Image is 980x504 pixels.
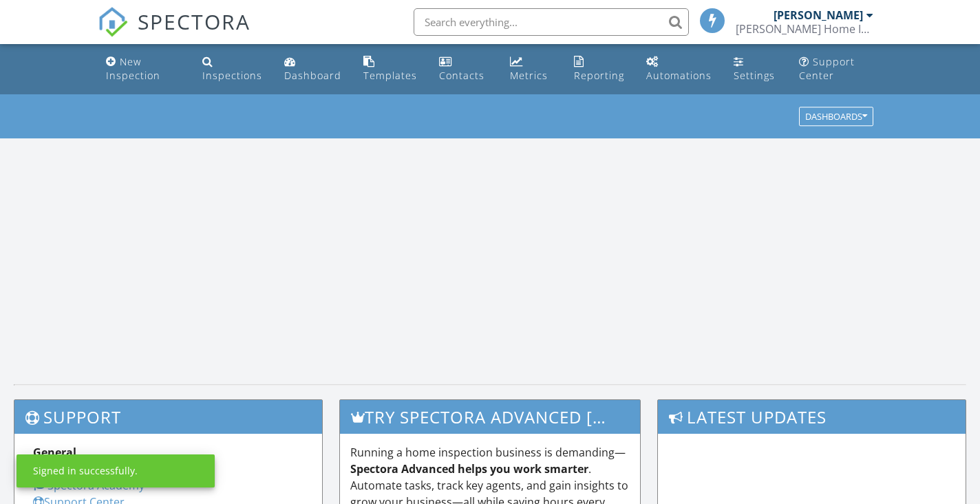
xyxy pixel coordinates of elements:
[284,69,341,82] div: Dashboard
[799,55,855,82] div: Support Center
[350,461,588,476] strong: Spectora Advanced helps you work smarter
[793,50,880,89] a: Support Center
[197,50,268,89] a: Inspections
[106,55,160,82] div: New Inspection
[658,400,966,434] h3: Latest Updates
[33,445,76,460] strong: General
[414,8,689,36] input: Search everything...
[774,8,863,22] div: [PERSON_NAME]
[434,50,493,89] a: Contacts
[14,400,322,434] h3: Support
[33,464,138,478] div: Signed in successfully.
[504,50,558,89] a: Metrics
[799,107,873,127] button: Dashboards
[98,7,128,37] img: The Best Home Inspection Software - Spectora
[646,69,712,82] div: Automations
[728,50,782,89] a: Settings
[510,69,548,82] div: Metrics
[568,50,630,89] a: Reporting
[279,50,347,89] a: Dashboard
[100,50,185,89] a: New Inspection
[641,50,717,89] a: Automations (Basic)
[439,69,484,82] div: Contacts
[736,22,873,36] div: Leatherwood Home Inspections PLLC
[98,19,251,48] a: SPECTORA
[340,400,639,434] h3: Try spectora advanced [DATE]
[734,69,775,82] div: Settings
[358,50,423,89] a: Templates
[574,69,624,82] div: Reporting
[363,69,417,82] div: Templates
[805,112,867,122] div: Dashboards
[202,69,262,82] div: Inspections
[138,7,251,36] span: SPECTORA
